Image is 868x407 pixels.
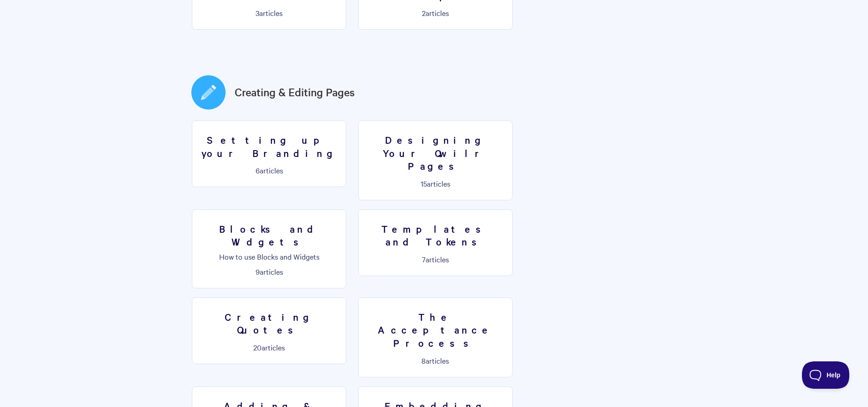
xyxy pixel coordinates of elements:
[358,209,513,276] a: Templates and Tokens 7articles
[256,8,259,18] span: 3
[198,9,340,17] p: articles
[198,166,340,174] p: articles
[198,343,340,351] p: articles
[198,252,340,261] p: How to use Blocks and Widgets
[192,209,346,288] a: Blocks and Widgets How to use Blocks and Widgets 9articles
[422,8,426,18] span: 2
[253,342,262,352] span: 20
[364,179,507,188] p: articles
[364,9,507,17] p: articles
[364,356,507,365] p: articles
[421,355,426,365] span: 8
[192,297,346,364] a: Creating Quotes 20articles
[235,84,355,100] a: Creating & Editing Pages
[422,254,426,264] span: 7
[364,255,507,263] p: articles
[364,310,507,350] h3: The Acceptance Process
[358,120,513,200] a: Designing Your Qwilr Pages 15articles
[421,178,427,188] span: 15
[364,222,507,248] h3: Templates and Tokens
[256,266,260,277] span: 9
[198,310,340,336] h3: Creating Quotes
[198,222,340,248] h3: Blocks and Widgets
[358,297,513,377] a: The Acceptance Process 8articles
[802,361,850,389] iframe: Toggle Customer Support
[256,165,260,175] span: 6
[198,267,340,276] p: articles
[198,133,340,159] h3: Setting up your Branding
[364,133,507,172] h3: Designing Your Qwilr Pages
[192,120,346,187] a: Setting up your Branding 6articles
